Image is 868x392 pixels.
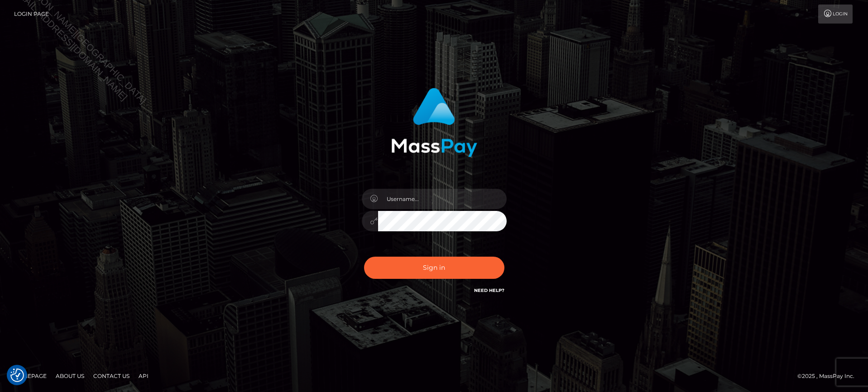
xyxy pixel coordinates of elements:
div: © 2025 , MassPay Inc. [797,371,861,381]
a: Contact Us [90,369,133,383]
input: Username... [378,189,507,209]
a: Need Help? [474,287,504,293]
img: Revisit consent button [10,368,24,382]
button: Sign in [364,257,504,279]
img: MassPay Login [391,88,477,157]
a: About Us [52,369,88,383]
a: Homepage [10,369,50,383]
a: Login [818,5,853,24]
a: API [135,369,152,383]
button: Consent Preferences [10,368,24,382]
a: Login Page [14,5,49,24]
